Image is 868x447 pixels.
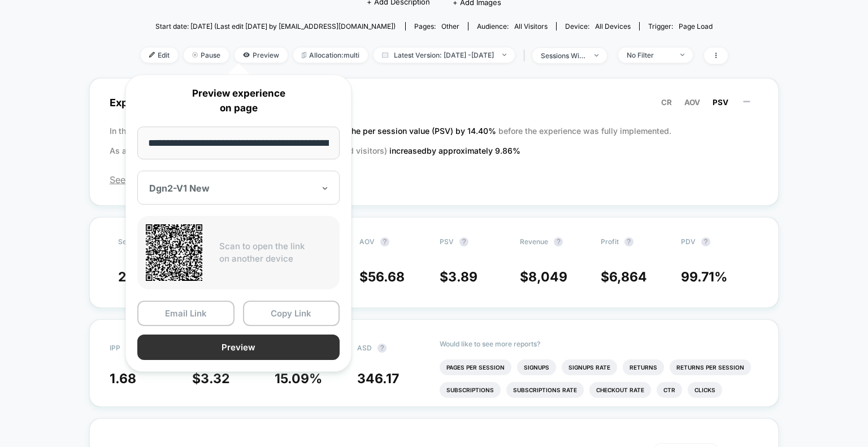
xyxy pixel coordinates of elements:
img: calendar [382,52,388,58]
button: CR [658,97,675,107]
span: AOV [359,237,375,246]
img: end [680,54,684,56]
span: Preview [235,47,288,63]
li: Pages Per Session [440,359,511,375]
div: sessions with impression [541,51,586,60]
p: Scan to open the link on another device [219,240,331,266]
div: Trigger: [648,22,713,31]
span: Allocation: multi [293,47,368,63]
span: 1.68 [110,371,136,387]
span: 99.71 % [681,269,727,285]
span: | [520,47,532,64]
button: Email Link [137,301,235,326]
button: ? [624,237,633,246]
span: $ [520,269,567,285]
li: Clicks [688,382,722,398]
span: All Visitors [514,22,548,31]
img: rebalance [302,52,306,58]
span: CR [661,98,672,107]
span: See the latest version of the report [110,174,758,185]
span: other [441,22,459,31]
span: PSV [713,98,728,107]
p: In the latest A/B test (run for 7 days), before the experience was fully implemented. As a result... [110,121,758,160]
span: 6,864 [609,269,647,285]
span: ASD [357,344,372,352]
span: 346.17 [357,371,399,387]
li: Subscriptions Rate [506,382,584,398]
div: Pages: [414,22,459,31]
span: $ [192,371,229,387]
button: ? [377,344,387,353]
span: PDV [681,237,696,246]
span: $ [601,269,647,285]
span: Revenue [520,237,548,246]
span: Start date: [DATE] (Last edit [DATE] by [EMAIL_ADDRESS][DOMAIN_NAME]) [155,22,396,31]
li: Returns [623,359,664,375]
div: No Filter [627,51,672,59]
span: 3.89 [448,269,478,285]
span: Experience Summary (Per Session Value) [110,90,758,115]
li: Signups Rate [562,359,617,375]
button: AOV [681,97,704,107]
span: 15.09 % [275,371,322,387]
span: the new variation increased the per session value (PSV) by 14.40 % [246,126,498,136]
span: $ [440,269,478,285]
li: Checkout Rate [589,382,651,398]
button: ? [554,237,563,246]
button: Copy Link [243,301,340,326]
img: end [502,54,506,56]
span: Device: [556,22,639,31]
span: Page Load [679,22,713,31]
button: PSV [709,97,732,107]
button: Preview [137,335,340,360]
span: AOV [684,98,700,107]
span: $ [359,269,405,285]
span: IPP [110,344,120,352]
button: ? [459,237,468,246]
img: end [192,52,198,58]
p: Preview experience on page [137,86,340,115]
li: Signups [517,359,556,375]
button: ? [701,237,710,246]
span: increased by approximately 9.86 % [389,146,520,155]
span: Profit [601,237,619,246]
span: 8,049 [528,269,567,285]
div: Audience: [477,22,548,31]
img: edit [149,52,155,58]
li: Subscriptions [440,382,501,398]
span: all devices [595,22,631,31]
img: end [594,54,598,57]
li: Returns Per Session [670,359,751,375]
span: Edit [141,47,178,63]
p: Would like to see more reports? [440,340,758,348]
li: Ctr [657,382,682,398]
span: Latest Version: [DATE] - [DATE] [374,47,515,63]
span: 3.32 [201,371,229,387]
span: Pause [184,47,229,63]
button: ? [380,237,389,246]
span: PSV [440,237,454,246]
span: 56.68 [368,269,405,285]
